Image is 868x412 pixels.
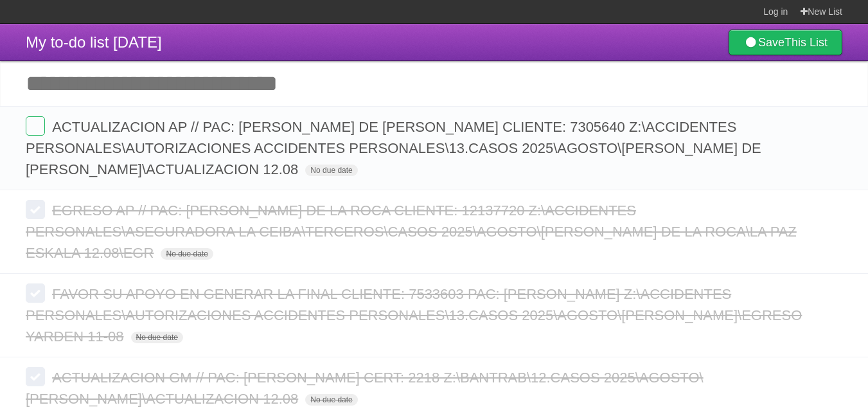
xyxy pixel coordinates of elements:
span: EGRESO AP // PAC: [PERSON_NAME] DE LA ROCA CLIENTE: 12137720 Z:\ACCIDENTES PERSONALES\ASEGURADORA... [26,202,797,261]
label: Done [26,283,45,303]
b: This List [784,36,828,49]
span: ACTUALIZACION GM // PAC: [PERSON_NAME] CERT: 2218 Z:\BANTRAB\12.CASOS 2025\AGOSTO\[PERSON_NAME]\A... [26,370,704,407]
span: My to-do list [DATE] [26,33,162,51]
a: SaveThis List [729,30,842,55]
span: No due date [161,248,213,260]
span: FAVOR SU APOYO EN GENERAR LA FINAL CLIENTE: 7533603 PAC: [PERSON_NAME] Z:\ACCIDENTES PERSONALES\A... [26,286,802,345]
label: Done [26,367,45,386]
span: No due date [305,394,357,406]
label: Done [26,200,45,219]
span: No due date [131,332,183,343]
span: No due date [305,165,357,176]
span: ACTUALIZACION AP // PAC: [PERSON_NAME] DE [PERSON_NAME] CLIENTE: 7305640 Z:\ACCIDENTES PERSONALES... [26,119,761,177]
label: Done [26,116,45,136]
